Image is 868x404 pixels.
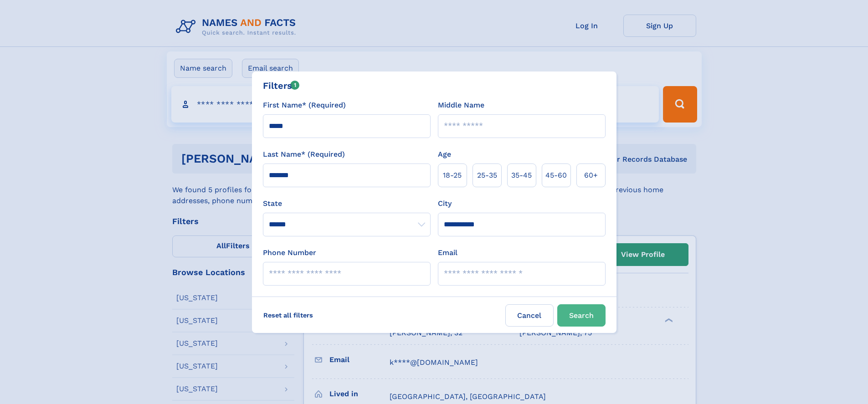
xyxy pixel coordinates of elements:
[584,170,598,181] span: 60+
[505,304,554,327] label: Cancel
[438,198,452,209] label: City
[263,79,300,92] div: Filters
[438,100,484,111] label: Middle Name
[263,198,431,209] label: State
[557,304,606,327] button: Search
[511,170,532,181] span: 35‑45
[545,170,567,181] span: 45‑60
[257,304,319,326] label: Reset all filters
[438,149,451,160] label: Age
[263,100,346,111] label: First Name* (Required)
[477,170,497,181] span: 25‑35
[263,247,316,258] label: Phone Number
[263,149,345,160] label: Last Name* (Required)
[443,170,462,181] span: 18‑25
[438,247,457,258] label: Email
